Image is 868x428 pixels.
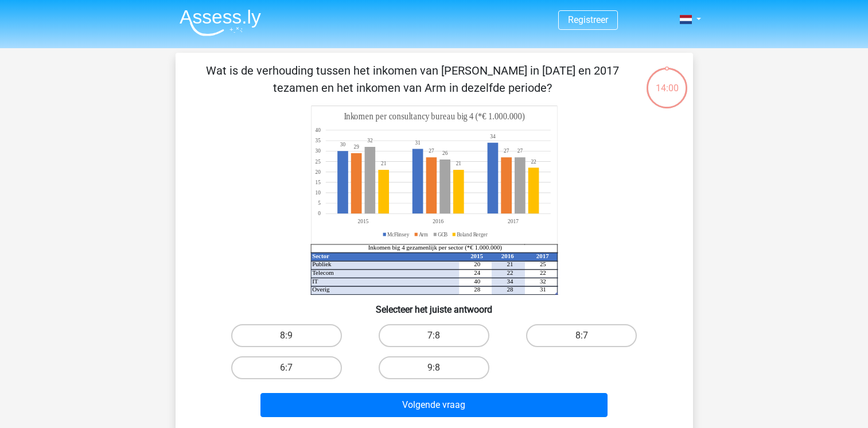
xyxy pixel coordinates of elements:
tspan: 10 [315,189,321,196]
tspan: Boland Rerger [457,231,488,238]
tspan: 20 [315,168,321,175]
tspan: 28 [507,286,513,293]
a: Registreer [568,14,608,25]
label: 6:7 [231,356,342,379]
tspan: 2727 [429,147,509,154]
tspan: 32 [367,137,373,144]
tspan: 22 [531,158,536,165]
tspan: 40 [315,127,321,134]
label: 9:8 [379,356,489,379]
tspan: 22 [507,269,513,276]
label: 8:9 [231,324,342,347]
tspan: 30 [340,141,345,148]
tspan: 28 [474,286,480,293]
tspan: 20 [474,260,480,267]
tspan: 2015 [470,252,483,259]
tspan: 0 [318,210,321,217]
tspan: 32 [539,278,546,285]
label: 7:8 [379,324,489,347]
img: Assessly [180,9,261,36]
tspan: Inkomen per consultancy bureau big 4 (*€ 1.000.000) [344,111,524,122]
div: 14:00 [645,67,688,95]
tspan: 2121 [380,160,461,167]
tspan: 25 [539,260,546,267]
tspan: Inkomen big 4 gezamenlijk per sector (*€ 1.000.000) [368,244,502,251]
tspan: 35 [315,137,321,144]
tspan: Sector [312,252,329,259]
tspan: 2016 [501,252,513,259]
tspan: 21 [507,260,513,267]
tspan: Publiek [312,260,332,267]
tspan: 29 [353,143,359,150]
tspan: 26 [442,150,447,157]
h6: Selecteer het juiste antwoord [194,295,675,315]
tspan: 34 [490,133,496,140]
tspan: Telecom [312,269,334,276]
tspan: 5 [318,200,321,207]
tspan: 34 [507,278,513,285]
label: 8:7 [526,324,637,347]
tspan: 22 [539,269,546,276]
tspan: 201520162017 [357,218,518,225]
tspan: 15 [315,179,321,186]
tspan: IT [312,278,318,285]
tspan: 30 [315,147,321,154]
tspan: 31 [539,286,546,293]
tspan: 2017 [536,252,548,259]
p: Wat is de verhouding tussen het inkomen van [PERSON_NAME] in [DATE] en 2017 tezamen en het inkome... [194,62,632,96]
tspan: 24 [474,269,480,276]
button: Volgende vraag [260,393,608,417]
tspan: McFlinsey [387,231,410,238]
tspan: 27 [517,147,523,154]
tspan: GCB [438,231,448,238]
tspan: 25 [315,158,321,165]
tspan: 31 [415,139,421,146]
tspan: Arm [419,231,428,238]
tspan: 40 [474,278,480,285]
tspan: Overig [312,286,330,293]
